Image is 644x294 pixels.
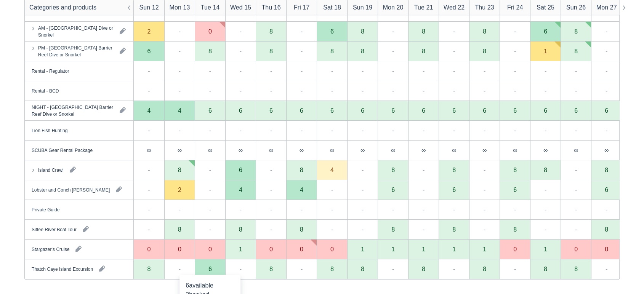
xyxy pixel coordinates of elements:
div: 1 [422,246,425,252]
div: 6 [513,107,517,113]
div: 6 [500,180,530,200]
div: ∞ [269,147,273,153]
div: - [606,46,607,56]
div: Wed 22 [444,3,465,12]
div: 8 [361,266,364,272]
div: - [148,185,150,194]
div: - [484,225,485,234]
div: 1 [408,240,439,259]
div: - [453,126,455,135]
div: - [301,126,303,135]
div: 8 [269,28,273,34]
div: Mon 20 [383,3,404,12]
div: 8 [591,220,622,240]
div: 1 [544,48,547,54]
div: 6 [591,101,622,121]
div: - [331,66,333,75]
div: AM - [GEOGRAPHIC_DATA] Dive or Snorkel [38,24,114,38]
div: - [301,66,303,75]
div: - [362,165,364,174]
div: - [545,185,546,194]
div: 6 [286,101,317,121]
div: 4 [300,187,303,193]
div: ∞ [134,141,164,160]
div: ∞ [543,147,548,153]
div: - [148,86,150,95]
div: Thu 16 [261,3,280,12]
div: 8 [256,259,286,279]
div: Sun 26 [566,3,586,12]
div: 6 [208,107,212,113]
div: - [362,126,364,135]
div: - [362,205,364,214]
div: 8 [317,259,347,279]
div: 0 [195,240,225,259]
div: - [514,66,516,75]
div: 1 [439,240,469,259]
div: - [331,185,333,194]
div: 6 [561,101,591,121]
div: - [331,86,333,95]
div: - [514,205,516,214]
div: 8 [225,220,256,240]
div: 0 [500,240,530,259]
div: - [606,126,607,135]
div: - [148,225,150,234]
div: 6 [225,101,256,121]
div: - [484,126,485,135]
div: 2 [164,180,195,200]
div: 8 [574,48,578,54]
div: 6 [439,180,469,200]
div: Sat 25 [537,3,554,12]
div: 6 [605,187,608,193]
div: 8 [164,220,195,240]
div: 6 [500,101,530,121]
div: 8 [439,220,469,240]
div: ∞ [317,141,347,160]
div: 8 [574,28,578,34]
div: ∞ [574,147,578,153]
div: 8 [134,259,164,279]
div: Categories and products [29,3,96,12]
div: - [179,46,181,56]
div: 6 [483,107,486,113]
div: 1 [225,240,256,259]
div: ∞ [561,141,591,160]
div: ∞ [178,147,182,153]
div: - [606,27,607,36]
div: ∞ [439,141,469,160]
div: - [423,165,425,174]
div: 0 [574,246,578,252]
div: 8 [483,48,486,54]
div: ∞ [452,147,456,153]
div: - [362,86,364,95]
div: - [484,205,485,214]
div: ∞ [378,141,408,160]
div: - [270,185,272,194]
div: 6 [439,101,469,121]
div: ∞ [300,147,304,153]
div: ∞ [164,141,195,160]
div: Rental - Regulator [32,67,69,74]
div: 8 [208,48,212,54]
div: 1 [483,246,486,252]
div: - [423,126,425,135]
div: - [301,86,303,95]
div: 6 [195,101,225,121]
div: 4 [147,107,151,113]
div: 6 [256,101,286,121]
div: - [240,27,242,36]
div: - [514,27,516,36]
div: - [240,46,242,56]
div: - [209,126,211,135]
div: 8 [513,226,517,232]
div: - [179,86,181,95]
div: 6 [361,107,364,113]
div: ∞ [347,141,378,160]
div: 6 [574,107,578,113]
div: 6 [591,180,622,200]
div: - [240,126,242,135]
div: - [270,205,272,214]
div: 6 [513,187,517,193]
div: 6 [452,187,456,193]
